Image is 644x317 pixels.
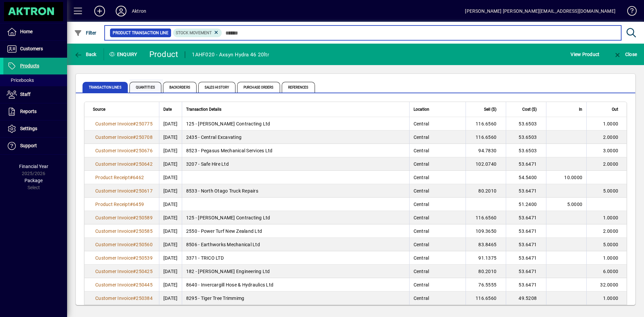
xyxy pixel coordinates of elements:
[414,296,429,301] span: Central
[192,49,269,60] div: 1AHF020 - Axsyn Hydra 46 20ltr
[466,251,506,265] td: 91.1375
[414,255,429,261] span: Central
[506,157,546,171] td: 53.6471
[466,238,506,251] td: 83.8465
[93,134,155,141] a: Customer Invoice#250708
[159,171,182,184] td: [DATE]
[414,188,429,194] span: Central
[159,198,182,211] td: [DATE]
[414,242,429,247] span: Central
[3,86,67,103] a: Staff
[95,282,133,287] span: Customer Invoice
[182,211,409,224] td: 125 - [PERSON_NAME] Contracting Ltd
[182,265,409,278] td: 182 - [PERSON_NAME] Engineering Ltd
[133,161,136,167] span: #
[182,224,409,238] td: 2550 - Power Turf New Zealand Ltd
[159,211,182,224] td: [DATE]
[466,292,506,305] td: 116.6560
[136,242,153,247] span: 250560
[133,215,136,220] span: #
[104,49,144,60] div: Enquiry
[93,281,155,288] a: Customer Invoice#250445
[569,48,601,60] button: View Product
[159,117,182,130] td: [DATE]
[133,269,136,274] span: #
[465,6,615,16] div: [PERSON_NAME] [PERSON_NAME][EMAIL_ADDRESS][DOMAIN_NAME]
[136,148,153,153] span: 250676
[20,143,37,148] span: Support
[136,215,153,220] span: 250589
[414,148,429,153] span: Central
[414,106,429,113] span: Location
[93,174,146,181] a: Product Receipt#6462
[466,184,506,198] td: 80.2010
[136,188,153,194] span: 250617
[603,135,619,140] span: 2.0000
[466,265,506,278] td: 80.2010
[466,224,506,238] td: 109.3650
[182,292,409,305] td: 8295 - Tiger Tree Trimmimg
[159,292,182,305] td: [DATE]
[603,228,619,234] span: 2.0000
[20,46,43,51] span: Customers
[564,175,582,180] span: 10.0000
[95,242,133,247] span: Customer Invoice
[93,227,155,235] a: Customer Invoice#250585
[159,238,182,251] td: [DATE]
[506,292,546,305] td: 49.5208
[506,238,546,251] td: 53.6471
[95,135,133,140] span: Customer Invoice
[3,23,67,40] a: Home
[133,296,136,301] span: #
[182,117,409,130] td: 125 - [PERSON_NAME] Contracting Ltd
[159,251,182,265] td: [DATE]
[466,278,506,292] td: 76.5555
[603,161,619,167] span: 2.0000
[95,269,133,274] span: Customer Invoice
[470,106,502,113] div: Sell ($)
[20,126,37,131] span: Settings
[3,103,67,120] a: Reports
[506,278,546,292] td: 53.6471
[93,295,155,302] a: Customer Invoice#250384
[95,175,130,180] span: Product Receipt
[20,63,39,68] span: Products
[163,106,178,113] div: Date
[612,106,618,113] span: Out
[522,106,537,113] span: Cost ($)
[133,188,136,194] span: #
[159,157,182,171] td: [DATE]
[133,282,136,287] span: #
[95,202,130,207] span: Product Receipt
[603,148,619,153] span: 3.0000
[136,135,153,140] span: 250708
[506,211,546,224] td: 53.6471
[95,228,133,234] span: Customer Invoice
[414,161,429,167] span: Central
[130,202,133,207] span: #
[24,178,43,183] span: Package
[74,30,97,36] span: Filter
[506,130,546,144] td: 53.6503
[136,269,153,274] span: 250425
[414,135,429,140] span: Central
[506,117,546,130] td: 53.6503
[182,184,409,198] td: 8533 - North Otago Truck Repairs
[136,255,153,261] span: 250539
[93,120,155,127] a: Customer Invoice#250775
[83,82,128,93] span: Transaction Lines
[133,175,144,180] span: 6462
[129,82,161,93] span: Quantities
[93,160,155,168] a: Customer Invoice#250642
[506,251,546,265] td: 53.6471
[606,48,644,60] app-page-header-button: Close enquiry
[567,202,583,207] span: 5.0000
[72,27,98,39] button: Filter
[20,92,31,97] span: Staff
[95,255,133,261] span: Customer Invoice
[182,144,409,157] td: 8523 - Pegasus Mechanical Services Ltd
[3,41,67,57] a: Customers
[613,52,637,57] span: Close
[510,106,543,113] div: Cost ($)
[484,106,496,113] span: Sell ($)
